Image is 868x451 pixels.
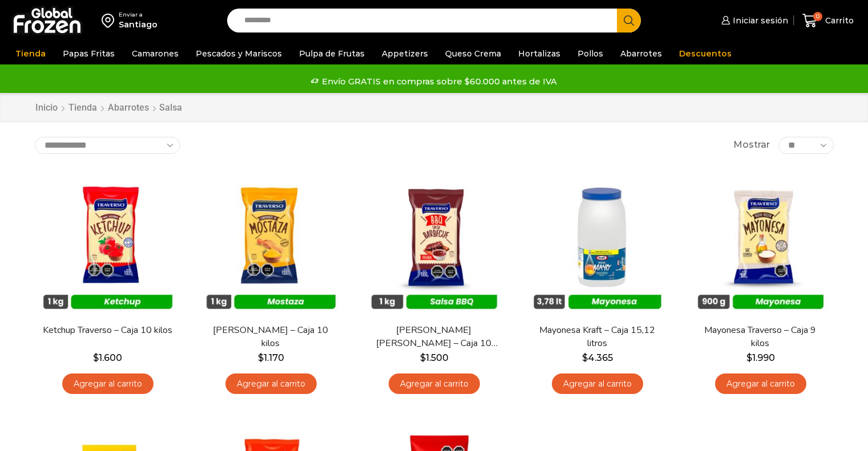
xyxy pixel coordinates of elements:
a: Ketchup Traverso – Caja 10 kilos [42,324,173,337]
bdi: 4.365 [582,352,613,363]
a: Abarrotes [107,101,150,115]
a: Queso Crema [439,43,507,64]
select: Pedido de la tienda [35,137,180,154]
a: Descuentos [673,43,737,64]
a: 0 Carrito [800,7,857,34]
a: Papas Fritas [57,43,120,64]
nav: Breadcrumb [35,101,182,115]
a: Pulpa de Frutas [293,43,370,64]
h1: Salsa [159,102,182,113]
a: Inicio [35,101,58,115]
a: Tienda [68,101,98,115]
a: [PERSON_NAME] [PERSON_NAME] – Caja 10 kilos [368,324,499,350]
a: Camarones [126,43,184,64]
button: Search button [617,9,641,32]
bdi: 1.990 [746,352,775,363]
a: Agregar al carrito: “Mayonesa Traverso - Caja 9 kilos” [715,373,806,395]
a: Pollos [572,43,609,64]
span: $ [582,352,588,363]
a: Appetizers [376,43,434,64]
span: 0 [813,12,822,21]
span: $ [93,352,99,363]
a: Agregar al carrito: “Mostaza Traverso - Caja 10 kilos” [225,373,317,395]
span: $ [420,352,426,363]
a: Agregar al carrito: “Ketchup Traverso - Caja 10 kilos” [62,373,154,395]
span: $ [746,352,752,363]
a: Abarrotes [615,43,668,64]
a: Tienda [10,43,51,64]
a: Hortalizas [512,43,566,64]
img: address-field-icon.svg [102,11,119,30]
span: Carrito [822,15,854,26]
a: Iniciar sesión [718,9,788,32]
a: Agregar al carrito: “Salsa Barbacue Traverso - Caja 10 kilos” [389,373,480,395]
bdi: 1.600 [93,352,122,363]
div: Enviar a [119,11,158,19]
span: Mostrar [733,139,770,152]
bdi: 1.170 [258,352,284,363]
a: [PERSON_NAME] – Caja 10 kilos [205,324,336,350]
span: $ [258,352,264,363]
a: Mayonesa Kraft – Caja 15,12 litros [531,324,663,350]
span: Iniciar sesión [730,15,788,26]
div: Santiago [119,19,158,30]
bdi: 1.500 [420,352,449,363]
a: Agregar al carrito: “Mayonesa Kraft - Caja 15,12 litros” [552,373,643,395]
a: Pescados y Mariscos [190,43,288,64]
a: Mayonesa Traverso – Caja 9 kilos [695,324,826,350]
